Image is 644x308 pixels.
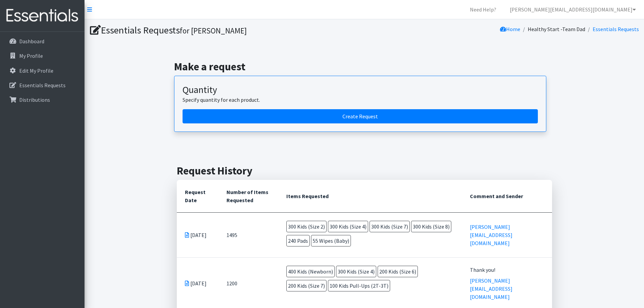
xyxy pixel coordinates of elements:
[3,64,82,77] a: Edit My Profile
[19,82,66,89] p: Essentials Requests
[218,180,278,213] th: Number of Items Requested
[180,26,247,35] small: for [PERSON_NAME]
[311,235,351,246] span: 55 Wipes (Baby)
[19,96,50,103] p: Distributions
[528,26,585,32] a: Healthy Start -Team Dad
[19,67,53,74] p: Edit My Profile
[464,3,502,16] a: Need Help?
[411,221,451,232] span: 300 Kids (Size 8)
[177,164,552,177] h2: Request History
[470,277,512,300] a: [PERSON_NAME][EMAIL_ADDRESS][DOMAIN_NAME]
[3,78,82,92] a: Essentials Requests
[470,223,512,246] a: [PERSON_NAME][EMAIL_ADDRESS][DOMAIN_NAME]
[183,96,538,104] p: Specify quantity for each product.
[593,26,639,32] a: Essentials Requests
[336,266,376,277] span: 300 Kids (Size 4)
[183,109,538,123] a: Create a request by quantity
[286,235,310,246] span: 240 Pads
[3,34,82,48] a: Dashboard
[462,180,552,213] th: Comment and Sender
[183,84,538,96] h3: Quantity
[504,3,641,16] a: [PERSON_NAME][EMAIL_ADDRESS][DOMAIN_NAME]
[500,26,520,32] a: Home
[218,212,278,257] td: 1495
[378,266,418,277] span: 200 Kids (Size 6)
[470,266,544,274] div: Thank you!
[3,93,82,106] a: Distributions
[90,24,362,36] h1: Essentials Requests
[328,280,390,291] span: 100 Kids Pull-Ups (2T-3T)
[286,280,327,291] span: 200 Kids (Size 7)
[174,60,554,73] h2: Make a request
[328,221,368,232] span: 300 Kids (Size 4)
[286,221,327,232] span: 300 Kids (Size 2)
[177,212,219,257] td: [DATE]
[3,4,82,27] img: HumanEssentials
[286,266,335,277] span: 400 Kids (Newborn)
[278,180,462,213] th: Items Requested
[19,52,43,59] p: My Profile
[3,49,82,63] a: My Profile
[177,180,219,213] th: Request Date
[19,38,44,45] p: Dashboard
[369,221,410,232] span: 300 Kids (Size 7)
